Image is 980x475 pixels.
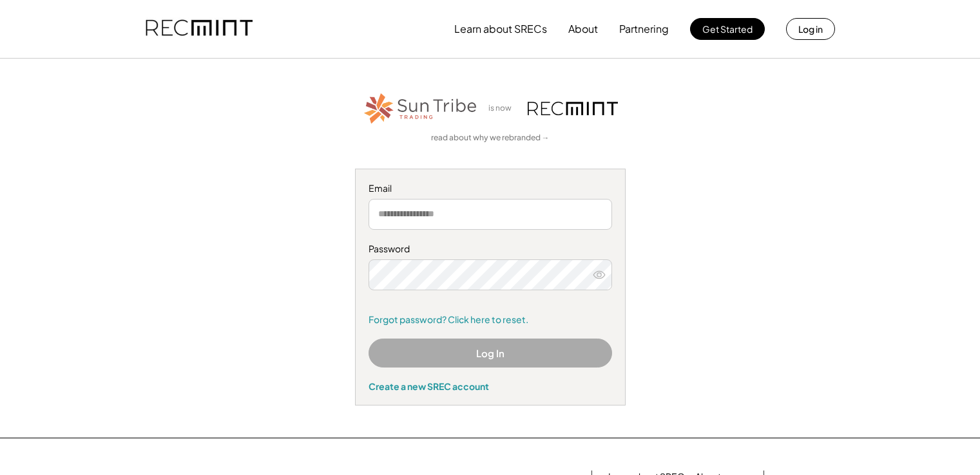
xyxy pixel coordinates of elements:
button: Get Started [690,18,765,40]
button: About [568,16,598,42]
div: Create a new SREC account [369,380,612,392]
button: Learn about SRECs [454,16,547,42]
button: Partnering [619,16,669,42]
button: Log in [786,18,835,40]
div: is now [485,103,521,114]
a: Forgot password? Click here to reset. [369,313,612,326]
img: recmint-logotype%403x.png [146,7,253,51]
img: recmint-logotype%403x.png [528,102,618,115]
button: Log In [369,339,612,368]
div: Password [369,243,612,256]
a: read about why we rebranded → [431,133,550,144]
div: Email [369,182,612,195]
img: STT_Horizontal_Logo%2B-%2BColor.png [363,91,479,126]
